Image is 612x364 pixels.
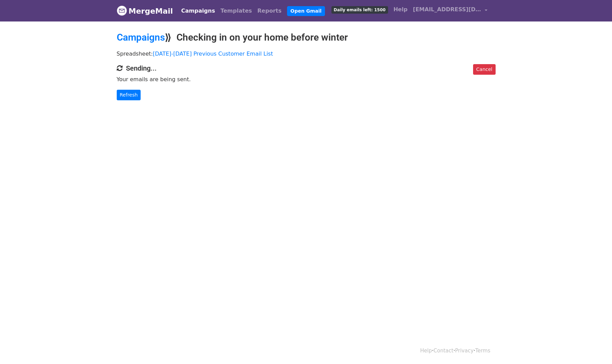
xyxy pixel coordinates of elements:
[117,32,496,43] h2: ⟫ Checking in on your home before winter
[117,64,496,72] h4: Sending...
[391,3,410,16] a: Help
[410,3,490,19] a: [EMAIL_ADDRESS][DOMAIN_NAME]
[117,50,496,57] p: Spreadsheet:
[329,3,391,16] a: Daily emails left: 1500
[255,4,284,18] a: Reports
[287,6,325,16] a: Open Gmail
[473,64,495,75] a: Cancel
[331,6,388,14] span: Daily emails left: 1500
[117,4,173,18] a: MergeMail
[117,5,127,16] img: MergeMail logo
[117,76,496,83] p: Your emails are being sent.
[455,348,473,354] a: Privacy
[153,50,273,57] a: [DATE]-[DATE] Previous Customer Email List
[413,5,481,14] span: [EMAIL_ADDRESS][DOMAIN_NAME]
[218,4,255,18] a: Templates
[179,4,218,18] a: Campaigns
[117,32,165,43] a: Campaigns
[420,348,432,354] a: Help
[475,348,490,354] a: Terms
[117,90,141,100] a: Refresh
[433,348,453,354] a: Contact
